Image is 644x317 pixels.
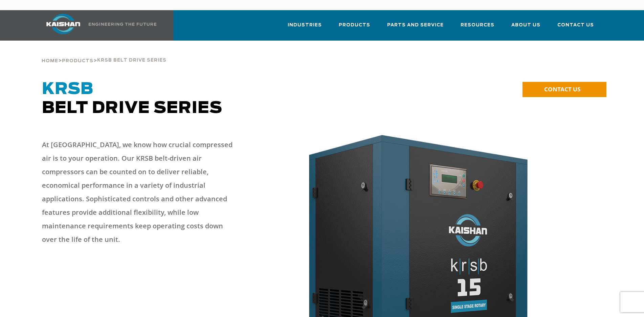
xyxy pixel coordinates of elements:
[42,81,222,116] span: Belt Drive Series
[511,21,540,29] span: About Us
[38,14,89,34] img: kaishan logo
[89,23,156,26] img: Engineering the future
[288,21,322,29] span: Industries
[42,41,166,66] div: > >
[42,81,93,97] span: KRSB
[557,16,594,39] a: Contact Us
[557,21,594,29] span: Contact Us
[387,21,444,29] span: Parts and Service
[387,16,444,39] a: Parts and Service
[511,16,540,39] a: About Us
[42,58,58,64] a: Home
[42,138,238,246] p: At [GEOGRAPHIC_DATA], we know how crucial compressed air is to your operation. Our KRSB belt-driv...
[62,59,93,63] span: Products
[42,59,58,63] span: Home
[339,16,370,39] a: Products
[288,16,322,39] a: Industries
[62,58,93,64] a: Products
[97,58,166,63] span: krsb belt drive series
[523,82,606,97] a: CONTACT US
[461,16,494,39] a: Resources
[461,21,494,29] span: Resources
[339,21,370,29] span: Products
[38,10,158,41] a: Kaishan USA
[544,85,580,93] span: CONTACT US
